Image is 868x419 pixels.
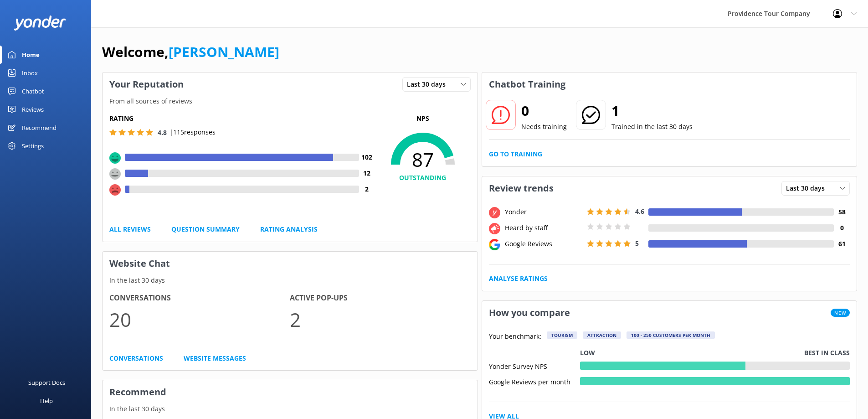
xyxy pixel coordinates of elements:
span: New [831,309,850,317]
div: Recommend [22,119,56,137]
h3: Recommend [103,380,478,404]
h3: Website Chat [103,252,478,275]
span: 5 [635,239,639,248]
p: | 115 responses [169,127,216,137]
span: 87 [375,148,471,171]
p: Best in class [804,348,850,358]
div: Google Reviews per month [489,377,580,385]
a: Go to Training [489,149,542,159]
h4: Active Pop-ups [290,292,470,304]
span: Last 30 days [786,183,830,193]
h2: 1 [611,100,693,122]
p: In the last 30 days [103,275,478,285]
span: 4.6 [635,207,644,216]
div: Tourism [547,331,577,339]
div: 100 - 250 customers per month [627,331,715,339]
p: Low [580,348,595,358]
h3: Your Reputation [103,72,190,96]
div: Home [22,46,40,64]
a: Website Messages [184,353,246,363]
h3: Review trends [482,176,560,200]
h5: Rating [109,114,375,124]
p: Your benchmark: [489,331,541,342]
div: Yonder Survey NPS [489,362,580,370]
h4: 12 [359,168,375,178]
div: Google Reviews [503,239,585,249]
a: [PERSON_NAME] [169,42,279,61]
div: Heard by staff [503,223,585,233]
h1: Welcome, [102,41,279,63]
div: Inbox [22,64,38,82]
h4: 58 [834,207,850,217]
h4: 2 [359,184,375,194]
a: All Reviews [109,224,151,234]
div: Chatbot [22,82,44,100]
span: 4.8 [158,128,167,137]
a: Conversations [109,353,163,363]
p: Trained in the last 30 days [611,122,693,132]
p: 2 [290,304,470,335]
h3: Chatbot Training [482,72,572,96]
a: Rating Analysis [260,224,318,234]
p: NPS [375,114,471,124]
h4: 0 [834,223,850,233]
img: yonder-white-logo.png [14,16,66,31]
p: Needs training [521,122,567,132]
p: In the last 30 days [103,404,478,414]
a: Analyse Ratings [489,274,548,284]
h3: How you compare [482,301,577,325]
h4: 102 [359,152,375,162]
p: From all sources of reviews [103,96,478,106]
p: 20 [109,304,290,335]
h4: OUTSTANDING [375,173,471,183]
h4: 61 [834,239,850,249]
div: Help [40,392,53,410]
a: Question Summary [171,224,240,234]
div: Attraction [583,331,621,339]
span: Last 30 days [407,79,451,89]
div: Yonder [503,207,585,217]
h4: Conversations [109,292,290,304]
div: Settings [22,137,44,155]
div: Reviews [22,100,44,119]
div: Support Docs [28,373,65,392]
h2: 0 [521,100,567,122]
